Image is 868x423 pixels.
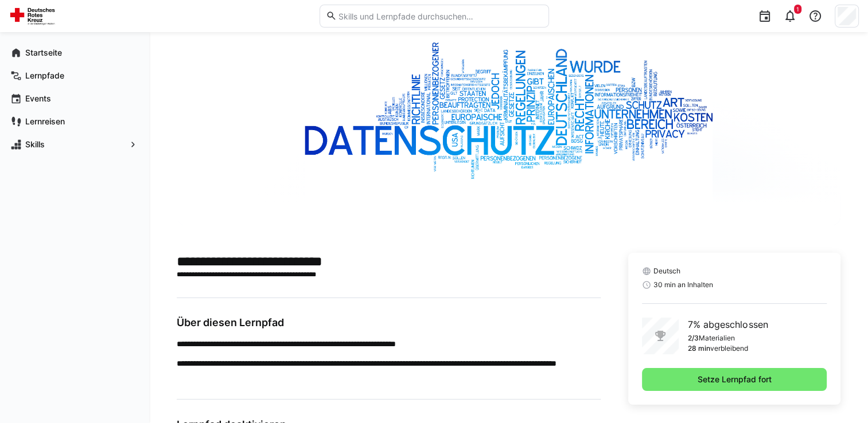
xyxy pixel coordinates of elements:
[177,316,601,329] h3: Über diesen Lernpfad
[688,334,699,343] p: 2/3
[796,6,799,13] span: 1
[337,11,542,21] input: Skills und Lernpfade durchsuchen…
[710,344,748,353] p: verbleibend
[653,267,680,276] span: Deutsch
[688,318,768,331] p: 7% abgeschlossen
[653,280,713,289] span: 30 min an Inhalten
[688,344,710,353] p: 28 min
[699,334,735,343] p: Materialien
[696,374,773,385] span: Setze Lernpfad fort
[642,368,827,391] button: Setze Lernpfad fort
